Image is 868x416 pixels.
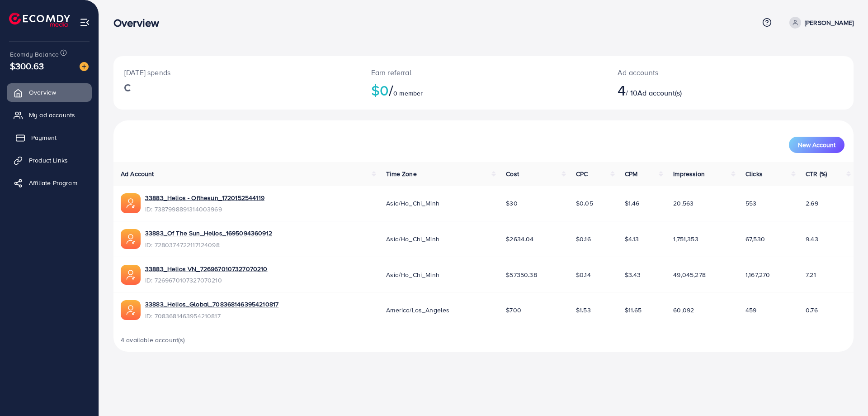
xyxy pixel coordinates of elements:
[371,81,596,99] h2: $0
[625,199,640,208] span: $1.46
[145,240,272,249] span: ID: 7280374722117124098
[389,80,393,100] span: /
[145,264,268,273] a: 33883_Helios VN_7269670107327070210
[673,306,694,315] span: 60,092
[806,234,818,244] span: 9.43
[145,300,278,309] a: 33883_Helios_Global_7083681463954210817
[576,234,591,244] span: $0.16
[806,169,827,178] span: CTR (%)
[745,270,770,279] span: 1,167,270
[745,306,756,315] span: 459
[618,80,626,100] span: 4
[121,229,141,249] img: ic-ads-acc.e4c84228.svg
[745,169,763,178] span: Clicks
[576,270,591,279] span: $0.14
[7,83,92,101] a: Overview
[806,270,816,279] span: 7.21
[145,193,264,202] a: 33883_Helios - Ofthesun_1720152544119
[625,169,637,178] span: CPM
[29,110,75,120] span: My ad accounts
[10,50,59,59] span: Ecomdy Balance
[29,178,77,187] span: Affiliate Program
[386,234,439,244] span: Asia/Ho_Chi_Minh
[576,169,588,178] span: CPC
[145,229,272,238] a: 33883_Of The Sun_Helios_1695094360912
[7,106,92,124] a: My ad accounts
[506,234,533,244] span: $2634.04
[386,169,416,178] span: Time Zone
[786,17,854,29] a: [PERSON_NAME]
[9,13,70,27] img: logo
[80,62,89,71] img: image
[121,169,154,178] span: Ad Account
[371,67,596,78] p: Earn referral
[673,234,698,244] span: 1,751,353
[7,129,92,147] a: Payment
[673,199,693,208] span: 20,563
[113,16,166,29] h3: Overview
[121,300,141,320] img: ic-ads-acc.e4c84228.svg
[806,306,818,315] span: 0.76
[673,169,705,178] span: Impression
[145,311,278,320] span: ID: 7083681463954210817
[805,17,854,28] p: [PERSON_NAME]
[10,59,44,72] span: $300.63
[124,67,349,78] p: [DATE] spends
[29,156,68,165] span: Product Links
[7,151,92,169] a: Product Links
[31,133,57,142] span: Payment
[625,270,641,279] span: $3.43
[121,265,141,285] img: ic-ads-acc.e4c84228.svg
[80,17,90,28] img: menu
[506,270,537,279] span: $57350.38
[618,81,781,99] h2: / 10
[576,199,593,208] span: $0.05
[618,67,781,78] p: Ad accounts
[506,306,521,315] span: $700
[7,174,92,192] a: Affiliate Program
[576,306,591,315] span: $1.53
[121,193,141,213] img: ic-ads-acc.e4c84228.svg
[673,270,706,279] span: 49,045,278
[386,199,439,208] span: Asia/Ho_Chi_Minh
[789,137,844,153] button: New Account
[393,89,423,98] span: 0 member
[806,199,818,208] span: 2.69
[637,88,682,98] span: Ad account(s)
[625,306,642,315] span: $11.65
[506,199,517,208] span: $30
[29,88,56,97] span: Overview
[145,205,264,214] span: ID: 7387998891314003969
[745,199,756,208] span: 553
[506,169,519,178] span: Cost
[145,276,268,285] span: ID: 7269670107327070210
[745,234,765,244] span: 67,530
[386,306,449,315] span: America/Los_Angeles
[798,142,835,148] span: New Account
[386,270,439,279] span: Asia/Ho_Chi_Minh
[625,234,639,244] span: $4.13
[121,335,185,344] span: 4 available account(s)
